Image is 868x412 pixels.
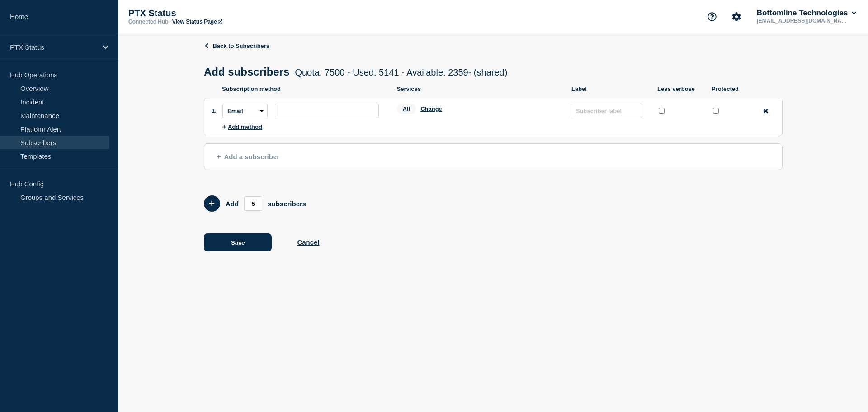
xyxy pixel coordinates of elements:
[397,85,563,92] p: Services
[571,85,648,92] p: Label
[659,108,665,114] input: less verbose checkbox
[204,43,269,49] a: Back to Subscribers
[128,8,309,19] p: PTX Status
[204,233,272,251] button: Save
[275,104,379,118] input: subscription-address
[128,19,169,25] p: Connected Hub
[204,66,507,78] h1: Add subscribers
[571,104,642,118] input: Subscriber label
[297,238,319,246] button: Cancel
[222,85,388,92] p: Subscription method
[204,195,220,212] button: Add 5 team members
[727,7,746,26] button: Account settings
[10,43,97,51] p: PTX Status
[712,85,748,92] p: Protected
[420,105,442,112] button: Change
[212,107,217,114] span: 1.
[755,9,858,18] button: Bottomline Technologies
[217,153,279,161] span: Add a subscriber
[172,19,222,25] a: View Status Page
[244,196,262,211] input: Add members count
[755,18,849,24] p: [EMAIL_ADDRESS][DOMAIN_NAME]
[713,108,719,114] input: protected checkbox
[268,200,306,208] p: subscribers
[204,143,783,170] button: Add a subscriber
[703,7,722,26] button: Support
[226,200,239,208] p: Add
[397,104,416,114] span: All
[295,67,507,77] span: Quota: 7500 - Used: 5141 - Available: 2359 - (shared)
[657,85,703,92] p: Less verbose
[222,123,262,130] button: Add method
